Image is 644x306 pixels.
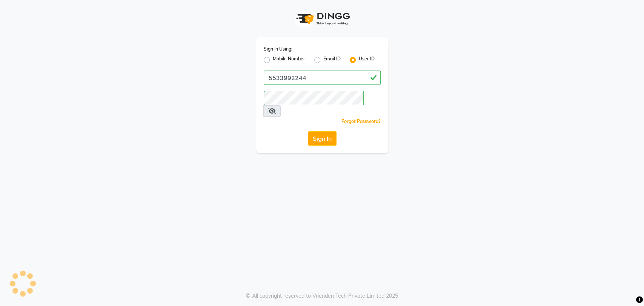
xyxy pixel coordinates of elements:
input: Username [264,91,364,105]
label: User ID [359,55,375,65]
label: Mobile Number [273,55,305,65]
label: Sign In Using: [264,46,292,52]
input: Username [264,71,381,85]
img: logo1.svg [292,8,352,30]
a: Forgot Password? [341,118,381,124]
button: Sign In [308,131,337,146]
label: Email ID [323,55,341,65]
